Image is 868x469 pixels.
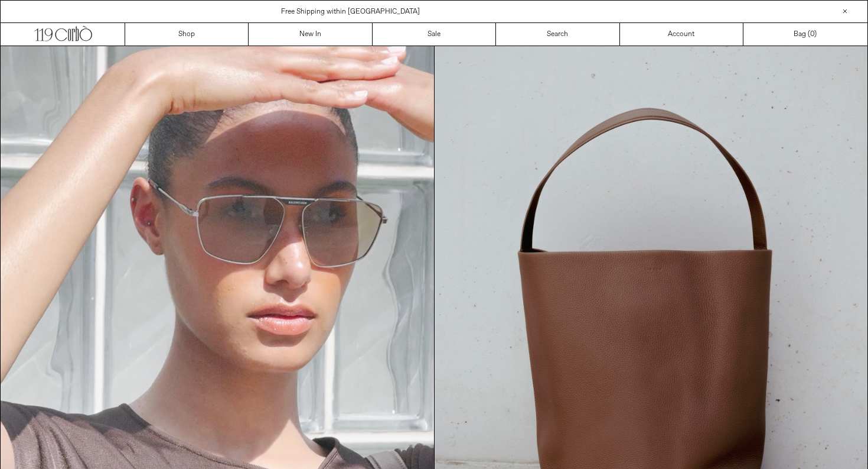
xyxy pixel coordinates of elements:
a: Search [496,23,619,46]
a: New In [249,23,372,46]
span: ) [810,29,817,40]
a: Sale [373,23,496,46]
span: 0 [810,30,814,39]
a: Shop [125,23,249,46]
a: Free Shipping within [GEOGRAPHIC_DATA] [281,7,420,17]
a: Account [620,23,743,46]
a: Bag () [743,23,867,46]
